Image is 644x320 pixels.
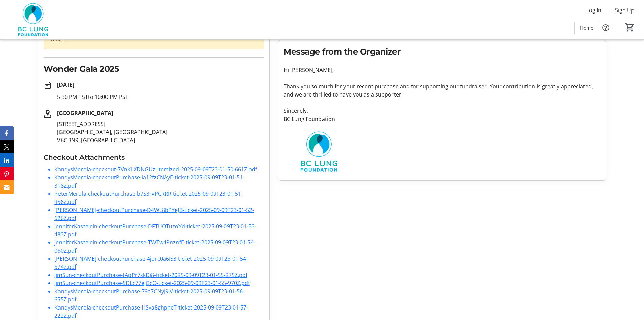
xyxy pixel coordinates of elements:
[44,152,264,163] h3: Checkout Attachments
[54,166,257,173] a: KandysMerola-checkout-7VnKLXDNGUz-itemized-2025-09-09T23-01-50-661Z.pdf
[54,206,254,222] a: [PERSON_NAME]-checkoutPurchase-D4WL8bPYeJB-ticket-2025-09-09T23-01-52-626Z.pdf
[54,304,248,319] a: KandysMerola-checkoutPurchase-HSva8ghpheT-ticket-2025-09-09T23-01-57-222Z.pdf
[44,81,52,89] mat-icon: date_range
[57,81,74,88] strong: [DATE]
[57,120,264,144] p: [STREET_ADDRESS] [GEOGRAPHIC_DATA], [GEOGRAPHIC_DATA] V6C 3N9, [GEOGRAPHIC_DATA]
[57,93,264,101] p: 5:30 PM PST to 10:00 PM PST
[284,131,357,172] img: BC Lung Foundation logo
[575,22,599,34] a: Home
[54,190,243,206] a: PeterMerola-checkoutPurchase-b7S3rvPCRRR-ticket-2025-09-09T23-01-51-956Z.pdf
[580,24,593,31] span: Home
[57,109,113,117] strong: [GEOGRAPHIC_DATA]
[54,222,256,238] a: JenniferKastelein-checkoutPurchase-DFTUOTuzoYd-ticket-2025-09-09T23-01-53-483Z.pdf
[586,6,601,14] span: Log In
[54,287,244,303] a: KandysMerola-checkoutPurchase-79a7CNyJ9JV-ticket-2025-09-09T23-01-56-655Z.pdf
[284,115,600,123] p: BC Lung Foundation
[615,6,635,14] span: Sign Up
[284,66,600,74] p: Hi [PERSON_NAME],
[624,21,636,34] button: Cart
[54,239,255,254] a: JenniferKastelein-checkoutPurchase-TWTw4PnznfE-ticket-2025-09-09T23-01-54-060Z.pdf
[4,3,64,37] img: BC Lung Foundation's Logo
[284,46,600,58] h2: Message from the Organizer
[610,5,640,16] button: Sign Up
[581,5,607,16] button: Log In
[284,82,600,99] p: Thank you so much for your recent purchase and for supporting our fundraiser. Your contribution i...
[54,279,250,287] a: JimSun-checkoutPurchase-SDLc77ejGcO-ticket-2025-09-09T23-01-55-970Z.pdf
[54,271,247,279] a: JimSun-checkoutPurchase-tApPr7skDj8-ticket-2025-09-09T23-01-55-275Z.pdf
[54,255,248,271] a: [PERSON_NAME]-checkoutPurchase-4jorc0a6I53-ticket-2025-09-09T23-01-54-674Z.pdf
[284,107,600,115] p: Sincerely,
[54,174,244,189] a: KandysMerola-checkoutPurchase-ia12fzCNAyE-ticket-2025-09-09T23-01-51-318Z.pdf
[599,21,613,35] button: Help
[44,63,264,75] h2: Wonder Gala 2025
